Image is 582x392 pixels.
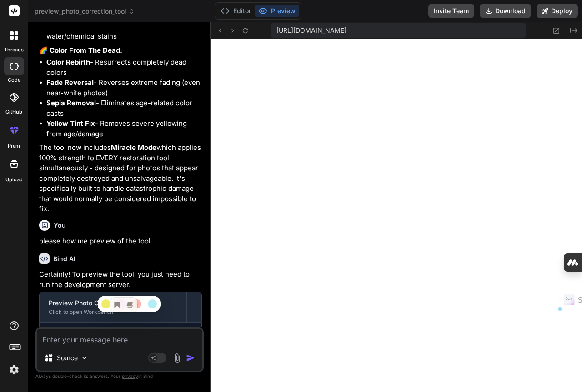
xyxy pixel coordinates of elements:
li: - Reverses extreme fading (even near-white photos) [46,78,202,98]
button: Editor [217,5,255,17]
img: icon [186,353,195,362]
img: settings [6,362,22,377]
span: [URL][DOMAIN_NAME] [276,26,346,35]
li: - Eliminates age-related color casts [46,98,202,119]
li: - Resurrects completely dead colors [46,57,202,78]
button: Invite Team [428,4,474,18]
button: Download [480,4,531,18]
label: GitHub [5,108,22,116]
p: Certainly! To preview the tool, you just need to run the development server. [39,269,202,290]
strong: Fade Reversal [46,78,94,87]
h6: You [54,221,66,230]
p: please how me preview of the tool [39,236,202,247]
p: The tool now includes which applies 100% strength to EVERY restoration tool simultaneously - desi... [39,143,202,214]
p: Source [57,353,78,362]
span: privacy [122,373,138,379]
li: - Removes severe yellowing from age/damage [46,119,202,139]
button: Preview Photo Correction ToolClick to open Workbench [40,292,186,322]
button: Deploy [537,4,578,18]
h6: Bind AI [53,254,75,263]
span: preview_photo_correction_tool [35,7,135,16]
button: Preview [255,5,299,17]
label: Upload [5,176,23,184]
p: Always double-check its answers. Your in Bind [35,372,204,381]
strong: Color Rebirth [46,58,90,66]
strong: Miracle Mode [111,143,156,152]
img: attachment [172,353,182,363]
iframe: Preview [211,39,582,392]
li: - Removes the worst water/chemical stains [46,21,202,42]
strong: Sepia Removal [46,99,96,107]
label: code [8,76,20,84]
label: threads [4,46,24,54]
div: Preview Photo Correction Tool [49,298,177,308]
label: prem [8,142,20,150]
img: Pick Models [80,354,88,362]
div: Click to open Workbench [49,308,177,316]
strong: 🌈 Color From The Dead: [39,46,122,55]
strong: Stain Elimination [46,22,102,30]
strong: Yellow Tint Fix [46,119,95,128]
